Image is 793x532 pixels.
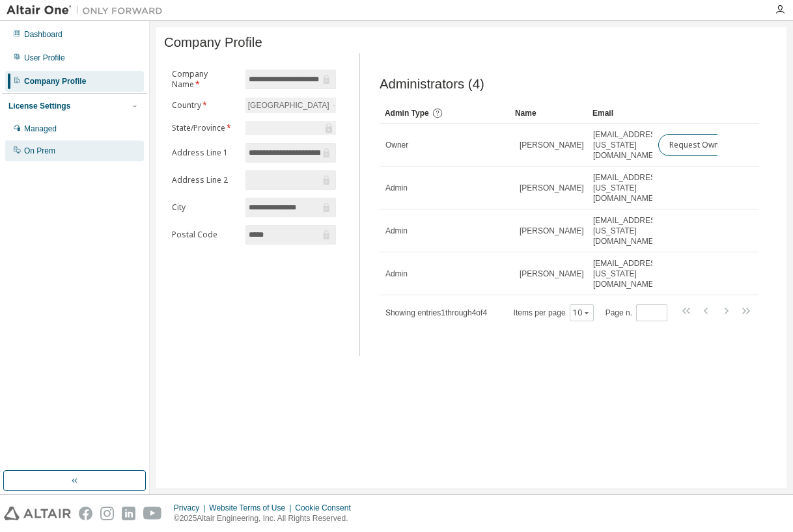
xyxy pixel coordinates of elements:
[172,123,238,133] label: State/Province
[143,507,162,520] img: youtube.svg
[7,4,169,17] img: Altair One
[172,175,238,185] label: Address Line 2
[174,513,359,524] p: © 2025 Altair Engineering, Inc. All Rights Reserved.
[122,507,135,520] img: linkedin.svg
[593,129,663,161] span: [EMAIL_ADDRESS][US_STATE][DOMAIN_NAME]
[592,103,647,124] div: Email
[380,77,484,92] span: Administrators (4)
[245,98,336,113] div: [GEOGRAPHIC_DATA]
[79,507,92,520] img: facebook.svg
[593,215,663,246] span: [EMAIL_ADDRESS][US_STATE][DOMAIN_NAME]
[385,308,487,317] span: Showing entries 1 through 4 of 4
[520,269,584,279] span: [PERSON_NAME]
[658,134,768,156] button: Request Owner Change
[24,53,65,63] div: User Profile
[295,503,358,513] div: Cookie Consent
[520,140,584,150] span: [PERSON_NAME]
[172,230,238,240] label: Postal Code
[385,109,429,118] span: Admin Type
[385,226,408,236] span: Admin
[593,172,663,204] span: [EMAIL_ADDRESS][US_STATE][DOMAIN_NAME]
[520,183,584,193] span: [PERSON_NAME]
[385,269,408,279] span: Admin
[8,101,70,111] div: License Settings
[605,304,667,321] span: Page n.
[24,76,86,86] div: Company Profile
[24,124,57,134] div: Managed
[385,183,408,193] span: Admin
[514,304,594,321] span: Items per page
[172,69,238,90] label: Company Name
[164,35,262,50] span: Company Profile
[4,507,71,520] img: altair_logo.svg
[520,226,584,236] span: [PERSON_NAME]
[573,308,591,318] button: 10
[385,140,408,150] span: Owner
[246,98,331,113] div: [GEOGRAPHIC_DATA]
[172,148,238,158] label: Address Line 1
[24,146,55,156] div: On Prem
[515,103,582,124] div: Name
[24,29,63,40] div: Dashboard
[172,100,238,111] label: Country
[174,503,209,513] div: Privacy
[209,503,295,513] div: Website Terms of Use
[100,507,114,520] img: instagram.svg
[172,202,238,213] label: City
[593,258,663,289] span: [EMAIL_ADDRESS][US_STATE][DOMAIN_NAME]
